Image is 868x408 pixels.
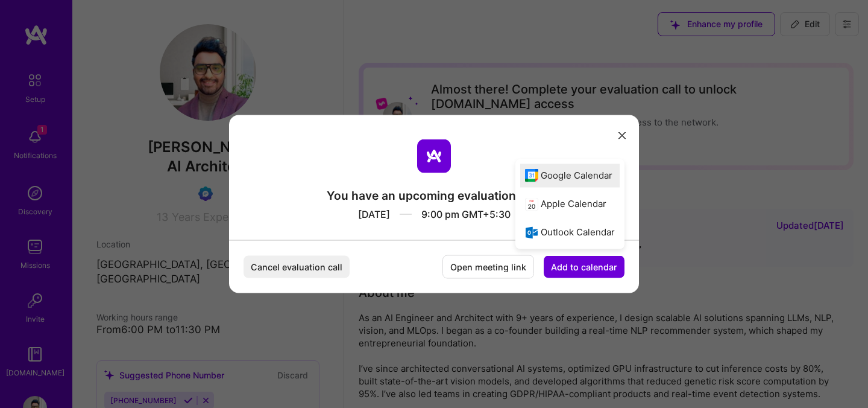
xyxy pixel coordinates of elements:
[520,220,620,244] div: Outlook Calendar
[244,256,350,278] button: Cancel evaluation call
[417,139,451,173] img: aTeam logo
[525,197,539,211] i: icon AppleCalendar
[525,226,539,240] i: icon OutlookCalendar
[327,188,542,203] div: You have an upcoming evaluation call.
[618,132,626,139] i: icon Close
[520,164,620,187] div: Google Calendar
[229,115,639,293] div: modal
[442,255,534,279] button: Open meeting link
[327,203,542,221] div: [DATE] 9:00 pm GMT+5:30
[544,256,624,278] button: Add to calendar
[525,169,539,183] i: icon Google
[520,192,620,215] div: Apple Calendar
